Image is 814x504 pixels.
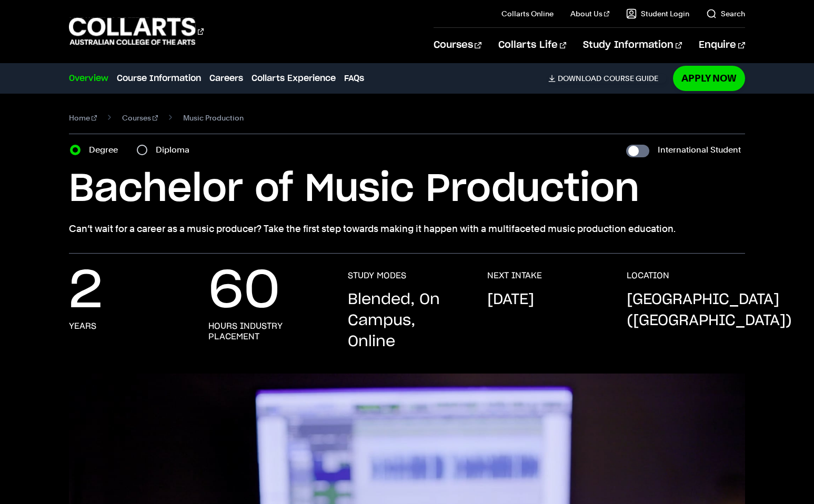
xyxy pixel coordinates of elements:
[570,8,609,19] a: About Us
[348,270,406,281] h3: STUDY MODES
[487,289,534,310] p: [DATE]
[434,28,481,63] a: Courses
[69,270,103,313] p: 2
[69,221,745,236] p: Can’t wait for a career as a music producer? Take the first step towards making it happen with a ...
[208,321,327,342] h3: hours industry placement
[501,8,554,19] a: Collarts Online
[498,28,566,63] a: Collarts Life
[706,8,745,19] a: Search
[69,166,745,213] h1: Bachelor of Music Production
[627,270,669,281] h3: LOCATION
[208,270,280,313] p: 60
[673,66,745,90] a: Apply Now
[548,74,667,83] a: DownloadCourse Guide
[117,72,201,85] a: Course Information
[348,289,466,352] p: Blended, On Campus, Online
[658,143,741,157] label: International Student
[156,143,196,157] label: Diploma
[558,74,601,83] span: Download
[487,270,542,281] h3: NEXT INTAKE
[89,143,124,157] label: Degree
[583,28,682,63] a: Study Information
[626,8,689,19] a: Student Login
[344,72,364,85] a: FAQs
[122,110,158,125] a: Courses
[699,28,745,63] a: Enquire
[627,289,792,331] p: [GEOGRAPHIC_DATA] ([GEOGRAPHIC_DATA])
[69,16,204,46] div: Go to homepage
[69,110,97,125] a: Home
[209,72,243,85] a: Careers
[183,110,244,125] span: Music Production
[69,72,108,85] a: Overview
[69,321,96,331] h3: Years
[252,72,336,85] a: Collarts Experience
